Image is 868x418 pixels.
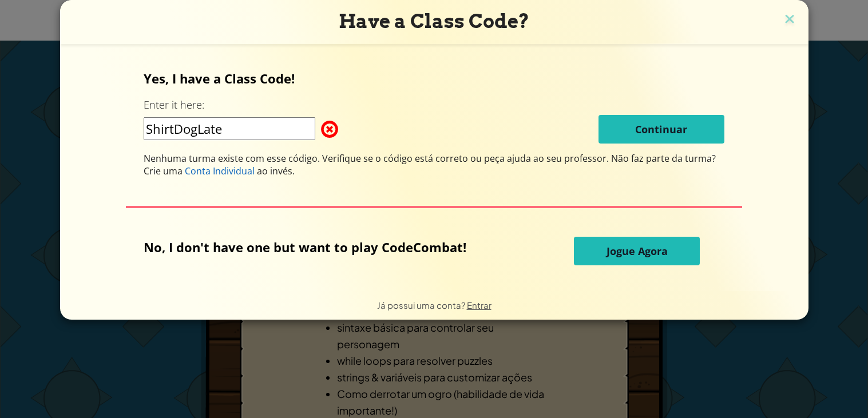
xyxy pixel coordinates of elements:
[144,98,204,112] label: Enter it here:
[255,165,295,177] span: ao invés.
[144,70,724,87] p: Yes, I have a Class Code!
[782,11,797,29] img: close icon
[599,115,724,144] button: Continuar
[467,300,492,310] a: Entrar
[377,300,467,310] span: Já possui uma conta?
[607,244,668,258] span: Jogue Agora
[144,238,493,256] p: No, I don't have one but want to play CodeCombat!
[574,237,700,265] button: Jogue Agora
[185,165,255,177] span: Conta Individual
[144,152,716,177] span: Não faz parte da turma? Crie uma
[339,10,529,33] span: Have a Class Code?
[635,122,687,136] span: Continuar
[144,152,611,165] span: Nenhuma turma existe com esse código. Verifique se o código está correto ou peça ajuda ao seu pro...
